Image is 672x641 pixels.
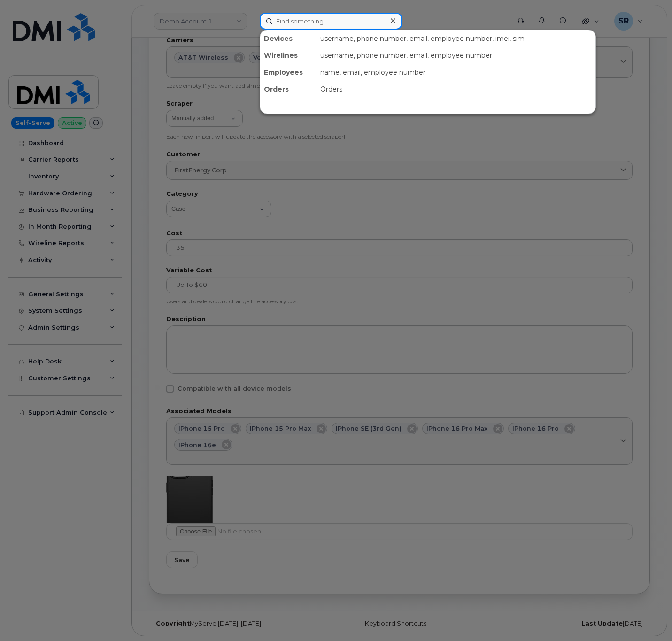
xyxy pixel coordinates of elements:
div: Orders [317,81,595,98]
div: username, phone number, email, employee number, imei, sim [317,30,595,47]
div: Employees [260,64,317,81]
div: name, email, employee number [317,64,595,81]
input: Find something... [260,13,402,30]
div: Devices [260,30,317,47]
div: Orders [260,81,317,98]
div: Wirelines [260,47,317,64]
div: username, phone number, email, employee number [317,47,595,64]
